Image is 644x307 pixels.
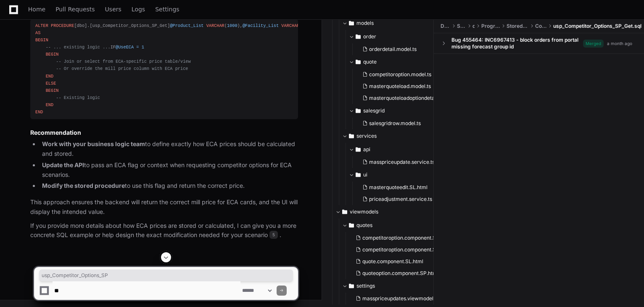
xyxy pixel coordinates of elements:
h3: Recommendation [30,128,298,137]
li: to pass an ECA flag or context when requesting competitor options for ECA scenarios. [40,160,298,180]
span: BEGIN [46,52,59,57]
span: @Product_List [170,23,203,28]
span: @UseECA [116,45,134,50]
span: masspriceupdate.service.ts [369,159,435,166]
button: orderdetail.model.ts [359,43,443,55]
button: api [349,143,441,156]
span: services [356,133,377,139]
span: usp_Competitor_Options_SP_Get.sql [553,23,641,29]
span: priceadjustment.service.ts [369,196,432,203]
span: Merged [583,40,604,48]
p: If you provide more details about how ECA prices are stored or calculated, I can give you a more ... [30,221,298,240]
button: competitoroption.model.ts [359,69,449,80]
svg: Directory [356,32,361,42]
span: api [363,146,370,153]
span: -- Existing logic [56,95,100,100]
button: quotes [342,219,441,232]
button: masterquoteedit.SL.html [359,182,436,193]
span: masterquoteload.model.ts [369,83,431,90]
span: viewmodels [350,208,378,215]
span: Pull Requests [55,7,95,12]
span: END [46,74,53,79]
span: Home [28,7,45,12]
span: -- ... existing logic ... [46,45,111,50]
span: ui [363,171,367,178]
button: salesgrid [349,104,448,117]
span: competitoroption.component.SP.html [362,235,451,241]
span: END [46,102,53,107]
svg: Directory [356,106,361,116]
span: quote [363,59,377,65]
svg: Directory [349,131,354,141]
button: models [342,16,441,30]
span: Programmability [481,23,500,29]
button: masterquoteload.model.ts [359,80,449,92]
button: quote [349,55,448,69]
span: salesgrid [363,107,385,114]
span: masterquoteedit.SL.html [369,184,428,191]
span: Logs [132,7,145,12]
span: -- Or override the mill price column with ECA price [56,66,188,71]
button: ui [349,168,441,182]
span: ELSE [46,81,56,86]
li: to use this flag and return the correct price. [40,181,298,191]
svg: Directory [356,170,361,180]
span: models [356,20,374,27]
span: ALTER [35,23,48,28]
span: Stored Procedures [507,23,528,29]
span: Database [441,23,450,29]
span: quotes [356,222,372,229]
span: Competitor [535,23,546,29]
span: END [35,109,43,115]
svg: Directory [342,207,347,217]
span: AS [35,30,40,35]
span: 1 [142,45,144,50]
div: a month ago [607,40,632,47]
span: dbo [472,23,474,29]
span: orderdetail.model.ts [369,46,417,53]
span: Schemas [457,23,466,29]
div: Bug 455464: INC6967413 - block orders from portal missing forecast group id [451,37,583,50]
span: BEGIN [35,37,48,43]
button: competitoroption.component.SP.ts [352,244,443,256]
svg: Directory [349,220,354,230]
span: BEGIN [46,88,59,93]
span: 5 [269,231,278,239]
button: salesgridrow.model.ts [359,117,443,129]
strong: Modify the stored procedure [42,182,125,189]
span: PROCEDURE [51,23,74,28]
span: -- Join or select from ECA-specific price table/view [56,59,190,64]
span: salesgridrow.model.ts [369,120,421,127]
span: competitoroption.model.ts [369,71,431,78]
svg: Directory [356,144,361,155]
div: [dbo].[usp_Competitor_Options_SP_Get] ( ), ( ), ( ), ( ), ( ), BIT IF [35,22,293,116]
svg: Directory [356,57,361,67]
p: This approach ensures the backend will return the correct mill price for ECA cards, and the UI wi... [30,198,298,217]
button: masspriceupdate.service.ts [359,156,436,168]
button: priceadjustment.service.ts [359,193,436,205]
span: = [136,45,139,50]
span: 1000 [227,23,238,28]
svg: Directory [349,18,354,28]
span: Users [105,7,121,12]
span: masterquoteloadoptiondetail.model.ts [369,95,459,101]
li: to define exactly how ECA prices should be calculated and stored. [40,139,298,159]
button: masterquoteloadoptiondetail.model.ts [359,92,449,104]
span: VARCHAR [281,23,299,28]
button: services [342,129,441,143]
strong: Update the API [42,161,84,168]
span: usp_Competitor_Options_SP [42,272,290,279]
button: order [349,30,448,43]
strong: Work with your business logic team [42,140,145,147]
span: @Facility_List [243,23,279,28]
span: VARCHAR [206,23,224,28]
button: competitoroption.component.SP.html [352,232,443,244]
span: Settings [155,7,179,12]
button: viewmodels [335,205,434,219]
span: competitoroption.component.SP.ts [362,246,445,253]
span: order [363,33,376,40]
